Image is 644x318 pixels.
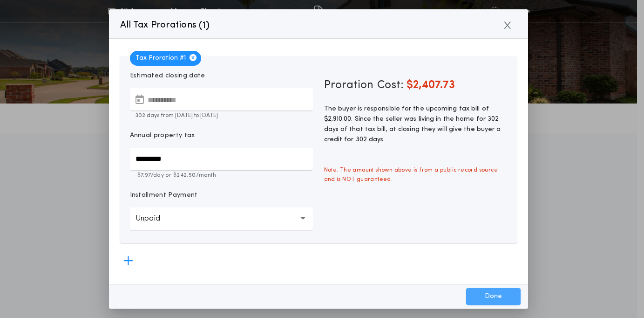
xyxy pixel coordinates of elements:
[377,80,404,91] span: Cost:
[130,148,313,170] input: Annual property tax
[130,71,313,81] p: Estimated closing date
[130,131,195,140] p: Annual property tax
[319,160,513,190] span: Note: The amount shown above is from a public record source and is NOT guaranteed.
[130,207,313,230] button: Unpaid
[130,111,313,120] p: 302 days from [DATE] to [DATE]
[407,80,455,91] span: $2,407.73
[130,171,313,180] p: $7.97 /day or $242.50 /month
[324,78,373,93] span: Proration
[130,191,198,200] p: Installment Payment
[120,18,210,33] p: All Tax Prorations ( )
[136,213,175,224] p: Unpaid
[466,288,521,305] button: Done
[203,21,206,30] span: 1
[324,105,501,143] span: The buyer is responsible for the upcoming tax bill of $2,910.00. Since the seller was living in t...
[130,51,201,66] span: Tax Proration # 1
